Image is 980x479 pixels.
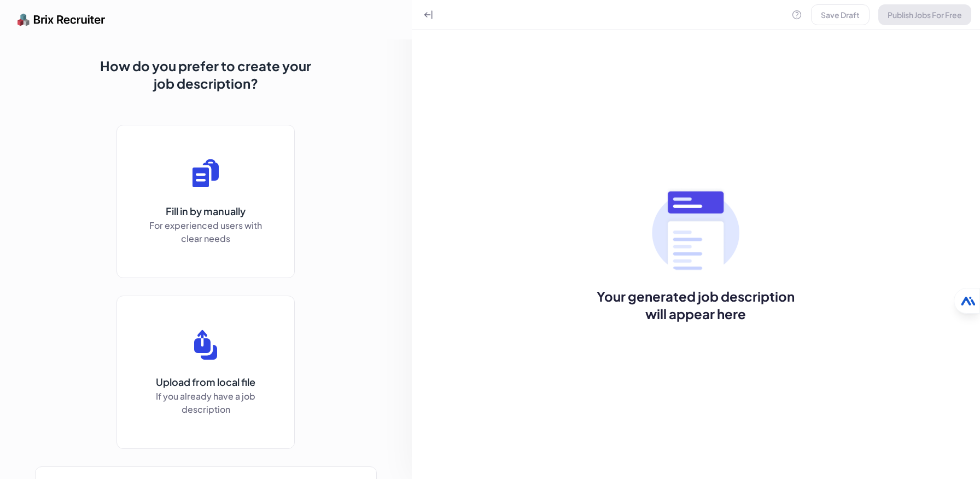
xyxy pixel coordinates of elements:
[17,9,106,31] img: logo
[652,187,739,274] img: no txt
[99,57,312,92] span: How do you prefer to create your job description?
[116,125,295,278] button: Fill in by manuallyFor experienced users with clear needs
[589,287,802,322] span: Your generated job description will appear here
[116,296,295,449] button: Upload from local fileIf you already have a job description
[145,204,266,219] p: Fill in by manually
[145,219,266,245] p: For experienced users with clear needs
